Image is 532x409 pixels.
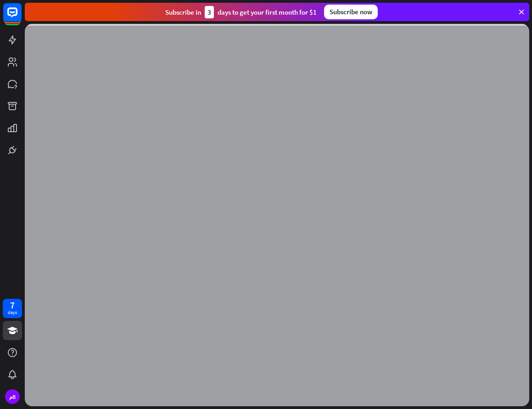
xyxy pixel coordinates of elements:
div: 3 [205,6,214,18]
div: days [8,309,17,316]
div: Subscribe in days to get your first month for $1 [165,6,317,18]
div: Subscribe now [324,5,378,19]
a: 7 days [3,299,22,318]
div: مB [5,389,20,404]
div: 7 [10,301,15,309]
